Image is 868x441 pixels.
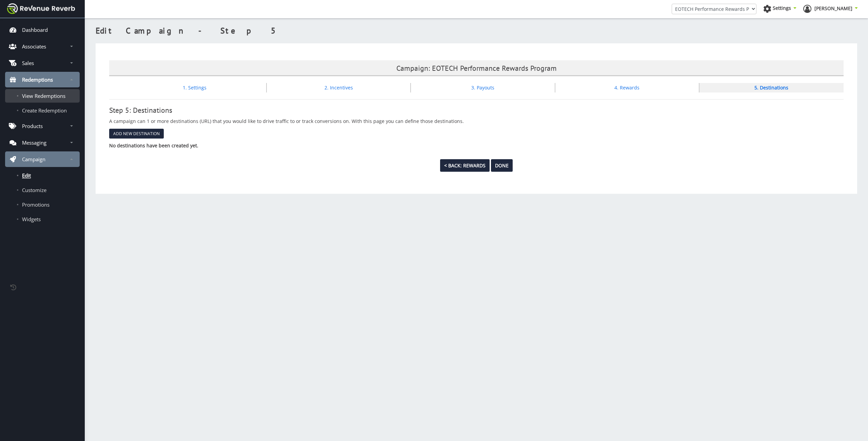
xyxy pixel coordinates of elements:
a: Settings [763,5,796,15]
span: Widgets [22,216,41,223]
a: Redemptions [5,72,80,87]
span: Customize [22,187,46,193]
span: Create Redemption [22,107,67,114]
a: Campaign [5,151,80,167]
a: Add New Destination [109,129,164,139]
a: 1. Settings [183,84,206,91]
a: Associates [5,39,80,54]
p: A campaign can 1 or more destinations (URL) that you would like to drive traffic to or track conv... [109,118,844,125]
a: [PERSON_NAME] [803,5,858,15]
h3: Edit Campaign - Step 5 [96,25,857,37]
span: [PERSON_NAME] [814,5,852,12]
img: ph-profile.png [803,5,811,13]
a: Done [491,159,513,172]
h2: Campaign: EOTECH Performance Rewards Program [109,60,844,76]
span: View Redemptions [22,92,65,99]
span: Promotions [22,201,50,208]
a: < Back: Rewards [440,159,490,172]
p: Sales [22,60,34,66]
a: 5. Destinations [754,84,788,91]
a: Dashboard [5,22,80,38]
a: Edit [5,169,80,182]
a: Promotions [5,198,80,211]
a: Messaging [5,135,80,150]
a: View Redemptions [5,89,80,103]
p: Products [22,123,43,129]
img: navbar brand [7,3,75,14]
b: No destinations have been created yet. [109,142,198,149]
h2: Step 5: Destinations [109,105,844,115]
span: Edit [22,172,31,179]
p: Campaign [22,156,45,163]
a: 2. Incentives [324,84,353,91]
a: 4. Rewards [614,84,639,91]
p: Associates [22,43,46,50]
p: Redemptions [22,76,53,83]
a: 3. Payouts [471,84,494,91]
a: Widgets [5,212,80,226]
a: Products [5,118,80,134]
a: Create Redemption [5,104,80,117]
span: Settings [773,5,791,11]
p: Dashboard [22,26,48,33]
p: Messaging [22,139,46,146]
a: Sales [5,55,80,71]
a: Customize [5,183,80,197]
